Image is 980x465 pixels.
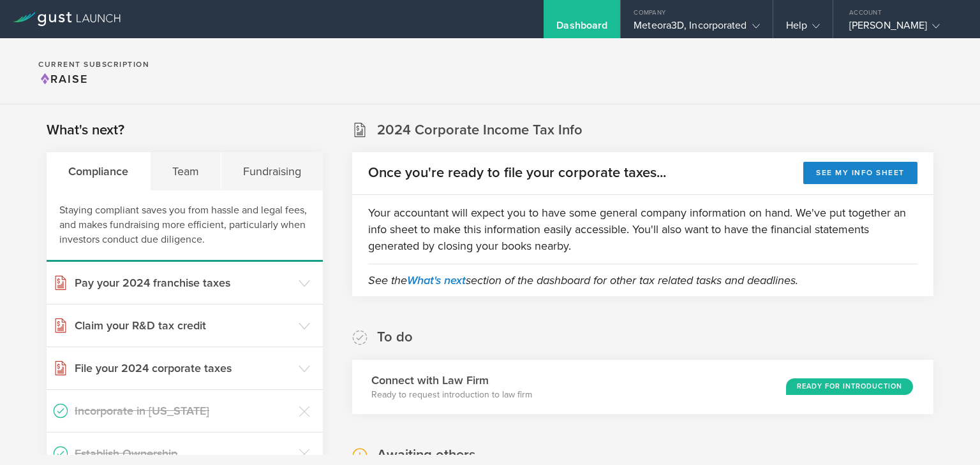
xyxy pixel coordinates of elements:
p: Your accountant will expect you to have some general company information on hand. We've put toget... [368,204,917,254]
div: Meteora3D, Incorporated [634,19,759,38]
h3: File your 2024 corporate taxes [75,360,292,376]
div: Fundraising [221,152,323,190]
div: Help [786,19,820,38]
div: [PERSON_NAME] [849,19,958,38]
a: What's next [407,273,466,287]
h3: Pay your 2024 franchise taxes [75,275,292,291]
div: Team [151,152,221,190]
em: See the section of the dashboard for other tax related tasks and deadlines. [368,273,798,287]
h2: Awaiting others [377,446,475,464]
h2: 2024 Corporate Income Tax Info [377,121,583,139]
div: Connect with Law FirmReady to request introduction to law firmReady for Introduction [352,360,933,414]
h2: Once you're ready to file your corporate taxes... [368,164,666,182]
h3: Connect with Law Firm [371,372,532,389]
h3: Claim your R&D tax credit [75,317,292,334]
h3: Establish Ownership [75,445,292,462]
p: Ready to request introduction to law firm [371,389,532,401]
div: Staying compliant saves you from hassle and legal fees, and makes fundraising more efficient, par... [47,190,323,262]
span: Raise [38,72,88,86]
h2: Current Subscription [38,61,149,68]
h2: To do [377,328,413,347]
div: Dashboard [556,19,607,38]
h3: Incorporate in [US_STATE] [75,403,292,419]
div: Ready for Introduction [786,378,913,395]
button: See my info sheet [803,162,917,184]
h2: What's next? [47,121,124,139]
div: Compliance [47,152,151,190]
